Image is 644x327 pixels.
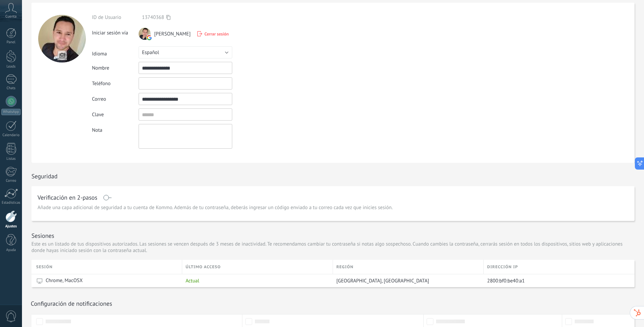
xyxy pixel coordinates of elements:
[36,260,182,274] div: Sesión
[182,260,333,274] div: último acceso
[1,157,21,161] div: Listas
[38,204,393,211] span: Añade una capa adicional de seguridad a tu cuenta de Kommo. Además de tu contraseña, deberás ingr...
[92,65,139,71] div: Nombre
[186,278,199,284] span: Actual
[1,201,21,205] div: Estadísticas
[142,14,164,21] span: 13740368
[142,49,159,56] span: Español
[5,15,17,19] span: Cuenta
[1,133,21,137] div: Calendario
[46,277,83,284] span: Chrome, MacOSX
[1,40,21,45] div: Panel
[484,274,629,287] div: 2800:bf0:be40:a1
[92,14,139,21] div: ID de Usuario
[1,109,21,115] div: WhatsApp
[92,96,139,102] div: Correo
[205,31,229,37] span: Cerrar sesión
[31,300,112,307] h1: Configuración de notificaciones
[139,46,232,58] button: Español
[31,172,57,180] h1: Seguridad
[31,241,635,254] p: Este es un listado de tus dispositivos autorizados. Las sesiones se vencen después de 3 meses de ...
[92,124,139,133] div: Nota
[92,80,139,87] div: Teléfono
[92,27,139,36] div: Iniciar sesión vía
[1,248,21,252] div: Ayuda
[1,86,21,91] div: Chats
[92,111,139,118] div: Clave
[336,278,429,284] span: [GEOGRAPHIC_DATA], [GEOGRAPHIC_DATA]
[154,31,191,37] span: [PERSON_NAME]
[1,65,21,69] div: Leads
[333,260,483,274] div: Región
[1,224,21,229] div: Ajustes
[38,195,97,200] h1: Verificación en 2-pasos
[1,179,21,183] div: Correo
[484,260,635,274] div: Dirección IP
[487,278,525,284] span: 2800:bf0:be40:a1
[333,274,480,287] div: Guayaquil, Ecuador
[92,48,139,57] div: Idioma
[31,232,54,240] h1: Sesiones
